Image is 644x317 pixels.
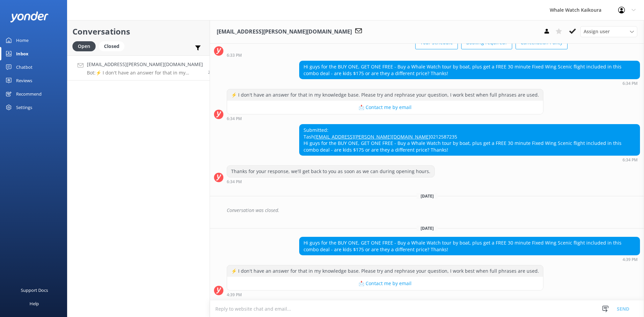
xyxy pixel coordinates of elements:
[417,193,438,199] span: [DATE]
[217,28,352,36] h3: [EMAIL_ADDRESS][PERSON_NAME][DOMAIN_NAME]
[227,53,242,57] strong: 6:33 PM
[72,42,99,50] a: Open
[99,42,128,50] a: Closed
[72,41,96,51] div: Open
[623,258,638,262] strong: 4:39 PM
[227,205,640,216] div: Conversation was closed.
[214,205,640,216] div: 2025-08-25T20:55:01.042
[300,61,640,79] div: Hi guys for the BUY ONE, GET ONE FREE - Buy a Whale Watch tour by boat, plus get a FREE 30 minute...
[16,101,32,114] div: Settings
[623,82,638,86] strong: 6:34 PM
[417,225,438,231] span: [DATE]
[72,25,205,38] h2: Conversations
[30,297,39,310] div: Help
[16,60,33,74] div: Chatbot
[87,61,203,68] h4: [EMAIL_ADDRESS][PERSON_NAME][DOMAIN_NAME]
[16,47,29,60] div: Inbox
[227,53,568,57] div: Aug 23 2025 06:33pm (UTC +12:00) Pacific/Auckland
[227,265,543,277] div: ⚡ I don't have an answer for that in my knowledge base. Please try and rephrase your question, I ...
[227,179,435,184] div: Aug 23 2025 06:34pm (UTC +12:00) Pacific/Auckland
[314,134,430,140] a: [EMAIL_ADDRESS][PERSON_NAME][DOMAIN_NAME]
[21,283,48,297] div: Support Docs
[99,41,124,51] div: Closed
[299,257,640,262] div: Sep 13 2025 04:39pm (UTC +12:00) Pacific/Auckland
[67,55,210,81] a: [EMAIL_ADDRESS][PERSON_NAME][DOMAIN_NAME]Bot:⚡ I don't have an answer for that in my knowledge ba...
[227,89,543,101] div: ⚡ I don't have an answer for that in my knowledge base. Please try and rephrase your question, I ...
[16,74,32,87] div: Reviews
[10,11,49,22] img: yonder-white-logo.png
[584,28,610,35] span: Assign user
[16,34,29,47] div: Home
[299,81,640,86] div: Aug 23 2025 06:34pm (UTC +12:00) Pacific/Auckland
[580,26,637,37] div: Assign User
[16,87,42,101] div: Recommend
[227,292,543,297] div: Sep 13 2025 04:39pm (UTC +12:00) Pacific/Auckland
[623,158,638,162] strong: 6:34 PM
[208,69,215,75] span: Sep 13 2025 04:39pm (UTC +12:00) Pacific/Auckland
[227,117,242,121] strong: 6:34 PM
[227,293,242,297] strong: 4:39 PM
[299,157,640,162] div: Aug 23 2025 06:34pm (UTC +12:00) Pacific/Auckland
[227,101,543,114] button: 📩 Contact me by email
[227,166,434,177] div: Thanks for your response, we'll get back to you as soon as we can during opening hours.
[227,277,543,290] button: 📩 Contact me by email
[300,237,640,255] div: Hi guys for the BUY ONE, GET ONE FREE - Buy a Whale Watch tour by boat, plus get a FREE 30 minute...
[87,70,203,76] p: Bot: ⚡ I don't have an answer for that in my knowledge base. Please try and rephrase your questio...
[227,180,242,184] strong: 6:34 PM
[227,116,543,121] div: Aug 23 2025 06:34pm (UTC +12:00) Pacific/Auckland
[300,124,640,155] div: Submitted: Tash 0212587235 Hi guys for the BUY ONE, GET ONE FREE - Buy a Whale Watch tour by boat...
